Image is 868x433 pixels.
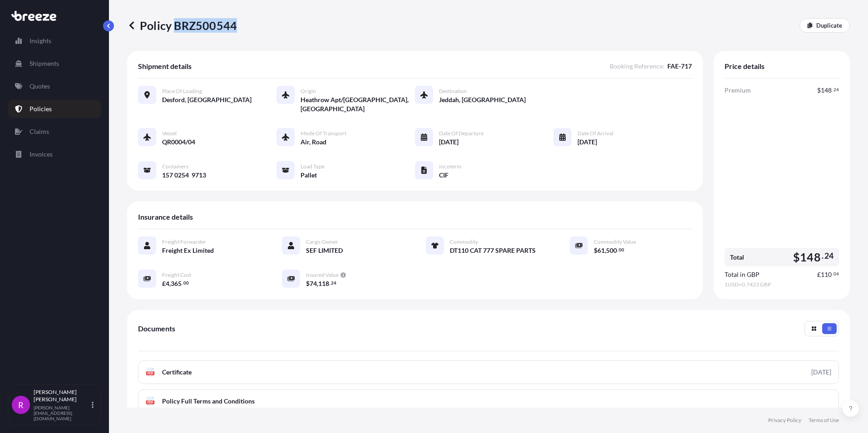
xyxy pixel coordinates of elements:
a: Duplicate [799,18,850,33]
span: FAE-717 [667,62,692,71]
span: 00 [183,281,189,285]
span: Certificate [162,368,192,377]
p: Policy BRZ500544 [127,18,237,33]
p: Policies [30,104,52,113]
span: Air, Road [301,138,326,147]
span: 61 [597,247,605,254]
span: . [832,88,833,91]
span: Vessel [162,130,177,137]
span: Total [730,253,744,262]
span: Documents [138,324,175,333]
a: PDFCertificate[DATE] [138,360,839,384]
span: $ [817,87,821,93]
p: [PERSON_NAME] [PERSON_NAME] [34,389,90,403]
a: Shipments [8,54,101,73]
span: Insured Value [306,271,339,279]
span: Incoterm [439,163,461,170]
a: Insights [8,32,101,50]
span: 00 [619,248,624,251]
span: 157 0254 9713 [162,171,206,180]
span: Premium [725,86,751,95]
span: [DATE] [439,138,459,147]
span: Commodity [450,238,478,246]
span: , [605,247,606,254]
span: Freight Forwarder [162,238,206,246]
span: Date of Departure [439,130,483,137]
span: £ [162,280,166,287]
span: 24 [331,281,336,285]
span: Policy Full Terms and Conditions [162,397,255,406]
span: 500 [606,247,617,254]
p: Invoices [30,150,53,159]
span: . [832,272,833,276]
span: Jeddah, [GEOGRAPHIC_DATA] [439,95,526,104]
span: Booking Reference : [610,62,665,71]
p: Quotes [30,82,50,91]
span: , [169,280,171,287]
span: Heathrow Apt/[GEOGRAPHIC_DATA], [GEOGRAPHIC_DATA] [301,95,415,113]
span: 110 [821,271,832,278]
span: QR0004/04 [162,138,195,147]
span: R [18,400,24,409]
span: £ [817,271,821,278]
span: 24 [833,88,839,91]
a: Policies [8,100,101,118]
span: , [317,280,318,287]
a: PDFPolicy Full Terms and Conditions [138,389,839,413]
span: $ [793,251,800,263]
text: PDF [148,401,153,404]
span: Freight Cost [162,271,191,279]
span: Commodity Value [594,238,636,246]
p: Claims [30,127,49,136]
span: 04 [833,272,839,276]
a: Privacy Policy [768,417,801,424]
a: Terms of Use [809,417,839,424]
span: Desford, [GEOGRAPHIC_DATA] [162,95,252,104]
a: Quotes [8,77,101,95]
p: Shipments [30,59,59,68]
span: Insurance details [138,212,193,221]
span: Date of Arrival [577,130,613,137]
span: 24 [824,253,833,259]
span: Load Type [301,163,325,170]
span: Shipment details [138,62,192,71]
span: [DATE] [577,138,597,147]
span: . [822,253,824,259]
span: Origin [301,88,316,95]
span: DT110 CAT 777 SPARE PARTS [450,246,536,255]
span: 365 [171,280,182,287]
span: Freight Ex Limited [162,246,214,255]
span: Total in GBP [725,270,759,279]
span: . [182,281,183,285]
span: $ [594,247,597,254]
span: 1 USD = 0.7423 GBP [725,281,839,288]
span: . [617,248,618,251]
a: Invoices [8,145,101,163]
span: Destination [439,88,467,95]
a: Claims [8,123,101,141]
span: 148 [821,87,832,93]
span: 4 [166,280,169,287]
span: $ [306,280,310,287]
div: [DATE] [811,368,831,377]
span: Mode of Transport [301,130,346,137]
span: Containers [162,163,188,170]
span: 148 [800,251,821,263]
span: Pallet [301,171,317,180]
text: PDF [148,372,153,375]
p: [PERSON_NAME][EMAIL_ADDRESS][DOMAIN_NAME] [34,405,90,421]
span: SEF LIMITED [306,246,343,255]
span: Place of Loading [162,88,202,95]
p: Insights [30,36,51,45]
span: . [330,281,330,285]
span: 74 [310,280,317,287]
p: Duplicate [816,21,842,30]
span: Cargo Owner [306,238,338,246]
span: Price details [725,62,764,71]
span: CIF [439,171,449,180]
span: 118 [318,280,329,287]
